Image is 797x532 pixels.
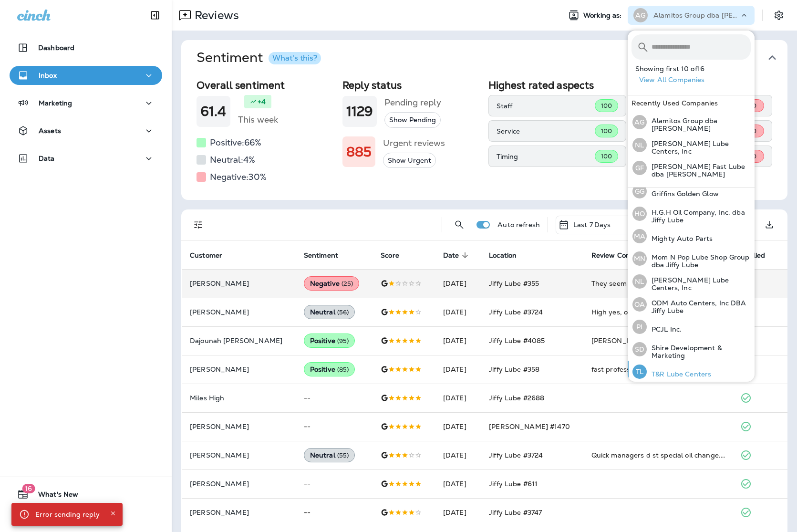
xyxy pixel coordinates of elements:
button: SDShire Development & Marketing [628,338,755,361]
h1: 61.4 [200,104,227,119]
p: Alamitos Group dba [PERSON_NAME] [653,11,739,19]
button: HOH.G.H Oil Company, Inc. dba Jiffy Lube [628,202,755,225]
div: SD [632,342,647,356]
span: Location [489,251,517,260]
td: [DATE] [435,469,481,498]
h2: Overall sentiment [197,79,335,91]
td: [DATE] [435,412,481,441]
h5: Negative: 30 % [210,169,267,185]
span: 16 [22,484,35,493]
p: Assets [39,127,61,135]
button: Settings [770,7,787,24]
div: Neutral [304,305,355,319]
span: Score [381,251,412,260]
span: Jiffy Lube #3724 [489,308,543,316]
button: Collapse Sidebar [142,6,168,25]
p: ODM Auto Centers, Inc DBA Jiffy Lube [647,299,751,314]
span: Jiffy Lube #4085 [489,336,545,345]
span: ( 56 ) [337,308,349,316]
p: Data [39,155,55,162]
div: GG [632,184,647,198]
td: [DATE] [435,326,481,355]
div: fast professional efficient [591,365,725,374]
span: Review Comment [591,251,650,260]
span: Date [443,251,472,260]
span: 100 [601,127,612,135]
div: SentimentWhat's this? [181,75,787,200]
span: Jiffy Lube #3724 [489,451,543,459]
button: Assets [10,121,162,140]
div: AE [632,25,647,40]
p: [PERSON_NAME] [190,308,289,316]
button: Show Pending [384,112,441,128]
p: [PERSON_NAME] [190,423,289,430]
p: PCJL Inc. [647,325,682,333]
div: HO [632,207,647,221]
td: [DATE] [435,269,481,298]
span: 100 [601,102,612,110]
div: Positive [304,362,355,376]
button: GF[PERSON_NAME] Fast Lube dba [PERSON_NAME] [628,156,755,179]
button: Filters [189,215,208,234]
p: Mom N Pop Lube Shop Group dba Jiffy Lube [647,253,751,269]
p: Last 7 Days [573,221,611,229]
td: -- [296,469,373,498]
p: [PERSON_NAME] [190,480,289,488]
span: Location [489,251,529,260]
p: Reviews [191,8,239,22]
span: Customer [190,251,235,260]
button: Marketing [10,94,162,113]
div: OA [632,297,647,312]
h1: Sentiment [197,50,321,66]
span: Jiffy Lube #611 [489,480,538,488]
span: [PERSON_NAME] #1470 [489,422,570,431]
button: Search Reviews [450,215,469,234]
button: Dashboard [10,38,162,57]
span: Date [443,251,459,260]
div: Negative [304,276,360,291]
span: ( 85 ) [337,365,349,374]
p: Timing [497,153,595,160]
td: [DATE] [435,298,481,326]
button: What's this? [269,52,321,64]
span: ( 25 ) [342,280,353,288]
div: High yes, over $100 for oil change, but quick. Said I needed another fluid - brake, I think, over... [591,307,725,317]
td: [DATE] [435,384,481,412]
p: Shire Development & Marketing [647,344,751,359]
td: -- [296,412,373,441]
button: Export as CSV [760,215,779,234]
span: Jiffy Lube #2688 [489,394,544,402]
td: [DATE] [435,355,481,384]
td: [DATE] [435,441,481,469]
p: +4 [258,97,266,106]
button: SentimentWhat's this? [189,40,795,75]
button: Close [107,508,119,519]
h5: Pending reply [384,95,441,110]
td: -- [296,498,373,527]
button: MNMom N Pop Lube Shop Group dba Jiffy Lube [628,247,755,270]
td: [DATE] [435,498,481,527]
button: NL[PERSON_NAME] Lube Centers, Inc [628,270,755,293]
div: What's this? [272,54,317,62]
td: -- [296,384,373,412]
p: [PERSON_NAME] [190,280,289,287]
button: 16What's New [10,485,162,504]
span: Sentiment [304,251,338,260]
button: TLT&R Lube Centers [628,361,755,383]
div: Quick managers d st special oil change. I did tell them to top off the fluids in the car but they... [591,450,725,460]
div: Deshay helped me, he is awesome !! [591,336,725,345]
span: Score [381,251,399,260]
h5: Neutral: 4 % [210,152,255,167]
div: Error sending reply [35,506,100,523]
h5: This week [238,112,278,127]
span: 100 [601,152,612,160]
h1: 1129 [346,104,373,119]
p: T&R Lube Centers [647,370,711,378]
p: [PERSON_NAME] Fast Lube dba [PERSON_NAME] [647,163,751,178]
p: Marketing [39,99,72,107]
div: Neutral [304,448,355,462]
p: Staff [497,102,595,110]
div: NL [632,274,647,289]
div: MA [632,229,647,243]
p: Service [497,127,595,135]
